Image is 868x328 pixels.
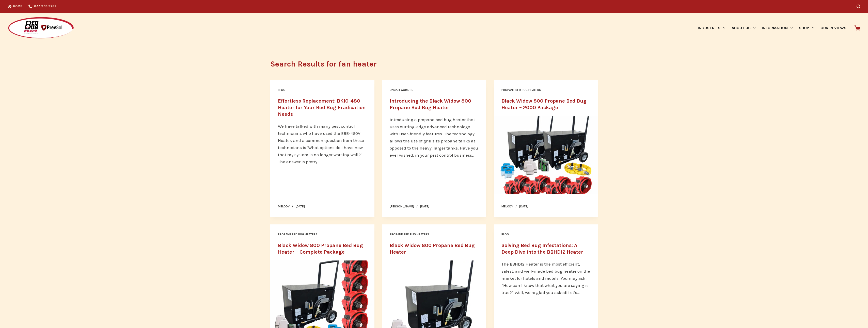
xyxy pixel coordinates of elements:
p: Introducing a propane bed bug heater that uses cutting-edge advanced technology with user-friendl... [390,116,479,159]
a: Shop [796,13,817,43]
button: Search [857,5,860,8]
img: Black Widow 800 Propane Bed Bug Heater to treat 2,000 square feet [494,116,598,194]
a: Black Widow 800 Propane Bed Bug Heater [390,242,475,255]
a: Blog [278,88,285,92]
a: Blog [501,233,509,236]
a: Industries [695,13,728,43]
a: Melody [278,205,290,208]
a: Propane Bed Bug Heaters [278,233,318,236]
a: Information [759,13,796,43]
a: Propane Bed Bug Heaters [501,88,541,92]
picture: BlackWidow800_2000pkg [494,116,598,194]
time: [DATE] [519,205,528,208]
p: The BBHD12 Heater is the most efficient, safest, and well-made bed bug heater on the market for h... [501,260,590,296]
a: About Us [728,13,759,43]
a: Black Widow 800 Propane Bed Bug Heater – 2000 Package [494,116,598,194]
a: [PERSON_NAME] [390,205,414,208]
h1: Search Results for fan heater [270,58,598,70]
nav: Primary [695,13,849,43]
a: Uncategorized [390,88,414,92]
a: Our Reviews [817,13,849,43]
a: Black Widow 800 Propane Bed Bug Heater – 2000 Package [501,98,587,110]
a: Solving Bed Bug Infestations: A Deep Dive into the BBHD12 Heater [501,242,583,255]
a: Propane Bed Bug Heaters [390,233,429,236]
time: [DATE] [420,205,429,208]
time: [DATE] [296,205,305,208]
img: Prevsol/Bed Bug Heat Doctor [8,17,74,39]
a: Black Widow 800 Propane Bed Bug Heater – Complete Package [278,242,363,255]
a: Introducing the Black Widow 800 Propane Bed Bug Heater [390,98,471,110]
p: We have talked with many pest control technicians who have used the EBB-460V Heater, and a common... [278,123,367,165]
a: Melody [501,205,513,208]
a: Effortless Replacement: BK10-480 Heater for Your Bed Bug Eradication Needs [278,98,366,117]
